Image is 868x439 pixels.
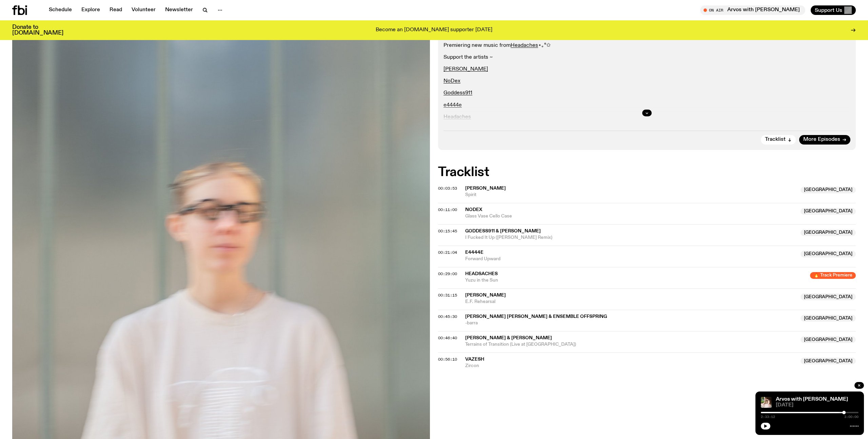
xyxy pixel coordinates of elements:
span: Headsaches [465,271,498,276]
span: 00:29:00 [438,271,457,276]
button: 00:21:04 [438,251,457,254]
span: Forward Upward [465,256,796,262]
span: 00:21:04 [438,250,457,255]
span: -barra [465,320,796,326]
span: 2:33:12 [761,415,775,419]
button: On AirArvos with [PERSON_NAME] [700,5,805,15]
button: 00:56:10 [438,358,457,361]
a: More Episodes [799,135,850,145]
span: e4444e [465,250,484,255]
a: Volunteer [127,5,160,15]
a: Arvos with [PERSON_NAME] [776,397,848,402]
span: 00:45:30 [438,314,457,319]
span: [PERSON_NAME] [PERSON_NAME] & Ensemble Offspring [465,314,607,319]
span: [GEOGRAPHIC_DATA] [801,358,856,364]
button: 00:03:53 [438,187,457,190]
span: [PERSON_NAME] [465,186,506,191]
span: Zircon [465,363,796,369]
span: 00:56:10 [438,357,457,362]
a: Headaches [511,43,538,48]
a: Read [105,5,126,15]
span: 🔥 Track Premiere [810,272,856,279]
span: 00:31:15 [438,292,457,298]
span: 00:46:40 [438,335,457,341]
p: Become an [DOMAIN_NAME] supporter [DATE] [376,27,492,33]
span: [GEOGRAPHIC_DATA] [801,293,856,300]
span: 00:11:00 [438,207,457,212]
span: E.F. Rehearsal [465,299,796,305]
button: 00:29:00 [438,272,457,276]
span: Yuzu in the Sun [465,277,806,284]
button: 00:15:45 [438,229,457,233]
a: Newsletter [161,5,197,15]
span: Support Us [815,7,842,13]
a: Goddess911 [443,90,472,96]
span: Spirit [465,192,796,198]
span: [GEOGRAPHIC_DATA] [801,229,856,236]
span: Tracklist [765,137,786,142]
h2: Tracklist [438,166,856,178]
span: [GEOGRAPHIC_DATA] [801,251,856,257]
span: [DATE] [776,403,859,408]
a: Schedule [45,5,76,15]
span: I Fucked It Up ([PERSON_NAME] Remix) [465,234,796,241]
span: [PERSON_NAME] [465,293,506,298]
span: Terrains of Transition (Live at [GEOGRAPHIC_DATA]) [465,341,796,348]
span: More Episodes [803,137,840,142]
button: 00:46:40 [438,336,457,340]
span: [GEOGRAPHIC_DATA] [801,208,856,215]
button: 00:31:15 [438,293,457,297]
a: NoDex [443,78,460,84]
span: NoDex [465,207,482,212]
p: Support the artists ~ [443,54,850,61]
button: Support Us [811,5,856,15]
a: [PERSON_NAME] [443,66,488,72]
button: 00:11:00 [438,208,457,212]
button: 00:45:30 [438,315,457,319]
span: 3:00:00 [844,415,859,419]
span: [GEOGRAPHIC_DATA] [801,187,856,193]
span: [GEOGRAPHIC_DATA] [801,315,856,322]
span: 00:15:45 [438,228,457,234]
span: Vazesh [465,357,484,362]
p: Premiering new music from ⋆｡°✩ [443,42,850,49]
img: Maleeka stands outside on a balcony. She is looking at the camera with a serious expression, and ... [761,397,772,408]
button: Tracklist [761,135,796,145]
a: Explore [77,5,104,15]
span: 00:03:53 [438,186,457,191]
span: Goddess911 & [PERSON_NAME] [465,229,541,233]
span: [PERSON_NAME] & [PERSON_NAME] [465,336,552,340]
span: Glass Vase Cello Case [465,213,796,220]
h3: Donate to [DOMAIN_NAME] [12,24,63,36]
span: [GEOGRAPHIC_DATA] [801,336,856,343]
